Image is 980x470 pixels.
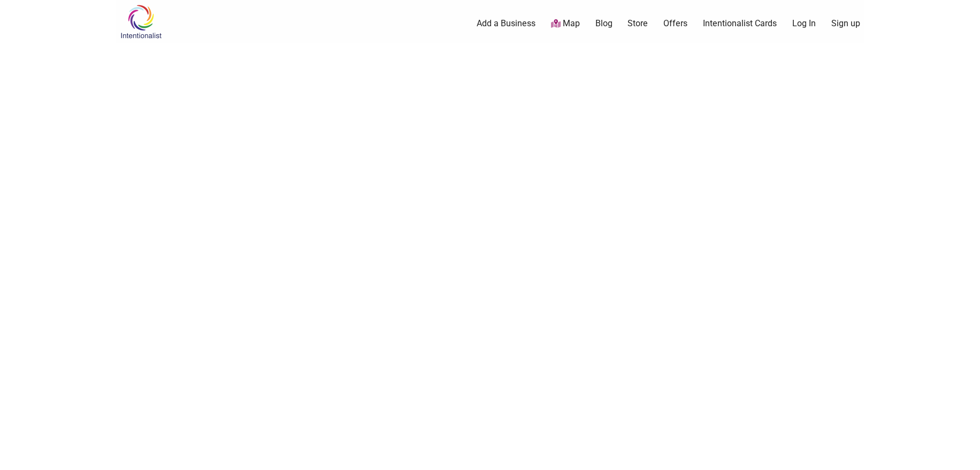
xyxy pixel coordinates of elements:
[627,18,648,29] a: Store
[663,18,687,29] a: Offers
[551,18,580,30] a: Map
[831,18,860,29] a: Sign up
[792,18,816,29] a: Log In
[703,18,777,29] a: Intentionalist Cards
[595,18,612,29] a: Blog
[477,18,535,29] a: Add a Business
[116,4,166,39] img: Intentionalist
